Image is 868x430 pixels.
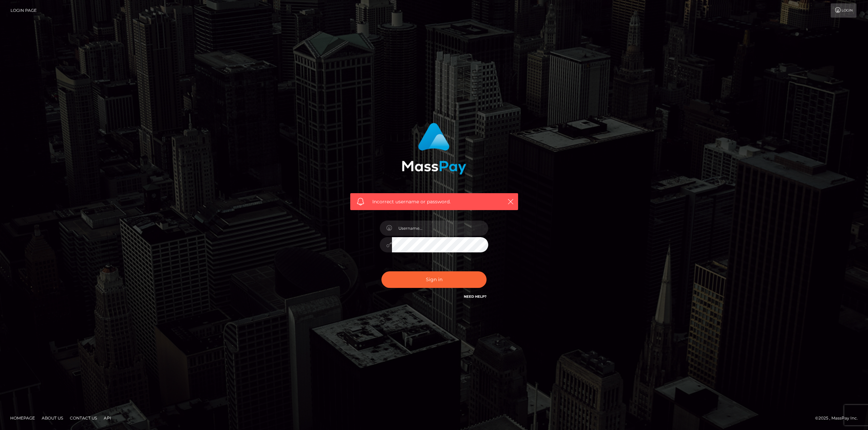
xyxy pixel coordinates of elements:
[7,413,38,423] a: Homepage
[392,221,488,236] input: Username...
[39,413,66,423] a: About Us
[831,3,856,18] a: Login
[11,3,37,18] a: Login Page
[402,123,466,175] img: MassPay Login
[67,413,100,423] a: Contact Us
[101,413,114,423] a: API
[372,198,496,205] span: Incorrect username or password.
[381,271,487,288] button: Sign in
[464,294,487,299] a: Need Help?
[815,414,863,422] div: © 2025 , MassPay Inc.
